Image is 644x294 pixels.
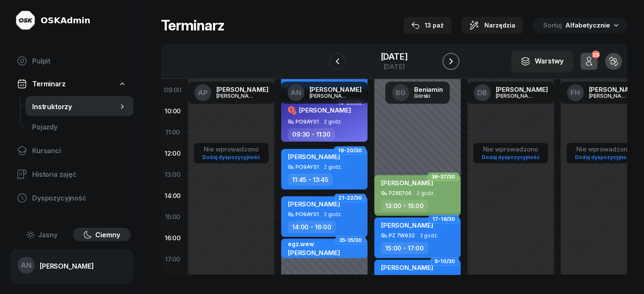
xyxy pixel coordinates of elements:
[10,51,133,71] a: Pulpit
[25,117,133,137] a: Pojazdy
[381,200,428,212] div: 13:00 - 15:00
[414,86,443,93] div: Beniamin
[299,106,351,114] span: [PERSON_NAME]
[161,206,185,227] div: 15:00
[32,170,127,179] span: Historia zajęć
[290,89,301,96] span: AN
[288,173,333,186] div: 11:45 - 13:45
[338,197,362,199] span: 21-22/30
[161,79,185,100] div: 09:00
[389,233,415,238] div: PZ 7W932
[32,103,118,111] span: Instruktorzy
[13,228,71,242] button: Jasny
[10,188,133,208] a: Dyspozycyjność
[511,50,573,72] button: Warstwy
[434,261,455,262] span: 9-10/30
[411,20,444,30] div: 13 paź
[381,179,433,187] span: [PERSON_NAME]
[431,176,455,178] span: 36-37/30
[296,212,319,217] div: PO9AY01
[533,18,627,33] button: Sortuj Alfabetycznie
[21,262,32,269] span: AN
[161,164,185,185] div: 13:00
[520,56,564,66] div: Warstwy
[478,152,543,162] a: Dodaj dyspozycyjność
[380,52,407,61] div: [DATE]
[380,63,407,70] div: [DATE]
[414,93,443,99] div: Górski
[296,164,319,170] div: PO9AY01
[216,93,257,99] div: [PERSON_NAME]
[324,164,342,170] span: 2 godz.
[199,146,263,153] div: Nie wprowadzono
[161,18,224,33] h1: Terminarz
[385,82,450,104] a: BGBeniaminGórski
[404,17,451,34] button: 13 paź
[432,218,455,220] span: 17-18/30
[324,212,342,217] span: 2 godz.
[591,50,600,58] div: 25
[198,89,208,96] span: AP
[389,190,412,196] div: PZ6E706
[10,164,133,184] a: Historia zajęć
[161,100,185,121] div: 10:00
[32,57,127,65] span: Pulpit
[478,144,543,162] button: Nie wprowadzonoDodaj dyspozycyjność
[281,82,368,104] a: AN[PERSON_NAME][PERSON_NAME]
[199,152,263,162] a: Dodaj dyspozycyjność
[161,185,185,206] div: 14:00
[161,248,185,269] div: 17:00
[40,263,94,269] div: [PERSON_NAME]
[38,231,58,239] span: Jasny
[580,53,597,70] button: 25
[288,221,336,233] div: 14:00 - 16:00
[310,93,350,99] div: [PERSON_NAME]
[467,82,555,104] a: DB[PERSON_NAME][PERSON_NAME]
[338,150,362,151] span: 19-20/30
[589,86,641,93] div: [PERSON_NAME]
[32,123,127,131] span: Pojazdy
[216,86,268,93] div: [PERSON_NAME]
[73,228,131,242] button: Ciemny
[288,200,340,208] span: [PERSON_NAME]
[296,119,319,124] div: PO9AY01
[95,231,120,239] span: Ciemny
[32,194,127,202] span: Dyspozycyjność
[572,152,636,162] a: Dodaj dyspozycyjność
[572,146,636,153] div: Nie wprowadzono
[565,21,610,29] span: Alfabetycznie
[161,143,185,164] div: 12:00
[381,242,428,254] div: 15:00 - 17:00
[288,153,340,161] span: [PERSON_NAME]
[188,82,275,104] a: AP[PERSON_NAME][PERSON_NAME]
[570,89,580,96] span: FH
[25,96,133,117] a: Instruktorzy
[161,269,185,291] div: 18:00
[572,144,636,162] button: Nie wprowadzonoDodaj dyspozycyjność
[288,128,335,140] div: 09:30 - 11:30
[324,119,342,125] span: 2 godz.
[462,17,523,34] button: Narzędzia
[10,74,133,93] a: Terminarz
[381,264,433,272] span: [PERSON_NAME]
[288,249,340,257] span: [PERSON_NAME]
[339,239,362,241] span: 35-35/30
[496,86,548,93] div: [PERSON_NAME]
[310,86,362,93] div: [PERSON_NAME]
[15,10,36,30] img: logo-light@2x.png
[199,144,263,162] button: Nie wprowadzonoDodaj dyspozycyjność
[543,22,564,29] span: Sortuj
[420,233,438,239] span: 2 godz.
[32,147,127,155] span: Kursanci
[161,121,185,143] div: 11:00
[478,146,543,153] div: Nie wprowadzono
[161,227,185,248] div: 16:00
[41,14,90,26] div: OSKAdmin
[10,140,133,161] a: Kursanci
[32,80,66,88] span: Terminarz
[417,190,435,196] span: 2 godz.
[477,89,487,96] span: DB
[395,89,406,96] span: BG
[381,221,433,229] span: [PERSON_NAME]
[288,240,340,247] div: egz.wew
